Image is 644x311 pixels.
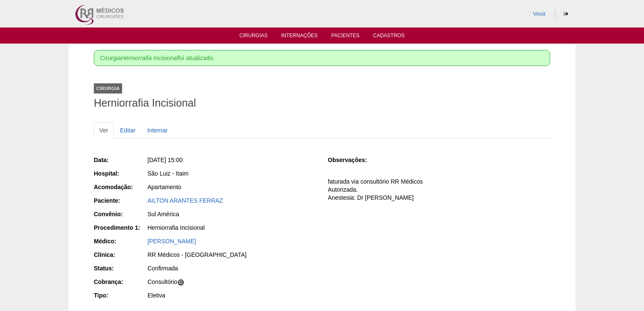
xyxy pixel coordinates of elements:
[147,278,316,286] div: Consultório
[94,50,550,66] div: Cirurgia foi atualizado.
[94,291,147,300] div: Tipo:
[147,250,316,259] div: RR Médicos - [GEOGRAPHIC_DATA]
[94,83,122,94] div: Cirurgia
[147,197,223,204] a: AILTON ARANTES FERRAZ
[147,223,316,232] div: Herniorrafia Incisional
[147,210,316,218] div: Sul América
[142,122,173,138] a: Internar
[328,156,381,164] div: Observações:
[94,278,147,286] div: Cobrança:
[94,223,147,232] div: Procedimento 1:
[121,55,178,61] em: Herniorrafia Incisional
[331,33,360,41] a: Pacientes
[94,250,147,259] div: Clínica:
[94,122,114,138] a: Ver
[147,291,316,300] div: Eletiva
[147,264,316,272] div: Confirmada
[147,169,316,178] div: São Luiz - Itaim
[328,178,550,202] p: faturada via consultório RR Médicos Autorizada. Anestesia: Dr [PERSON_NAME]
[177,279,185,286] span: C
[94,98,550,108] h1: Herniorrafia Incisional
[281,33,318,41] a: Internações
[147,157,183,163] span: [DATE] 15:00
[533,11,546,17] a: Vincit
[94,210,147,218] div: Convênio:
[147,238,196,245] a: [PERSON_NAME]
[240,33,268,41] a: Cirurgias
[94,169,147,178] div: Hospital:
[94,237,147,245] div: Médico:
[94,156,147,164] div: Data:
[94,196,147,205] div: Paciente:
[564,11,568,17] i: Sair
[147,183,316,191] div: Apartamento
[94,264,147,272] div: Status:
[373,33,405,41] a: Cadastros
[115,122,141,138] a: Editar
[94,183,147,191] div: Acomodação:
